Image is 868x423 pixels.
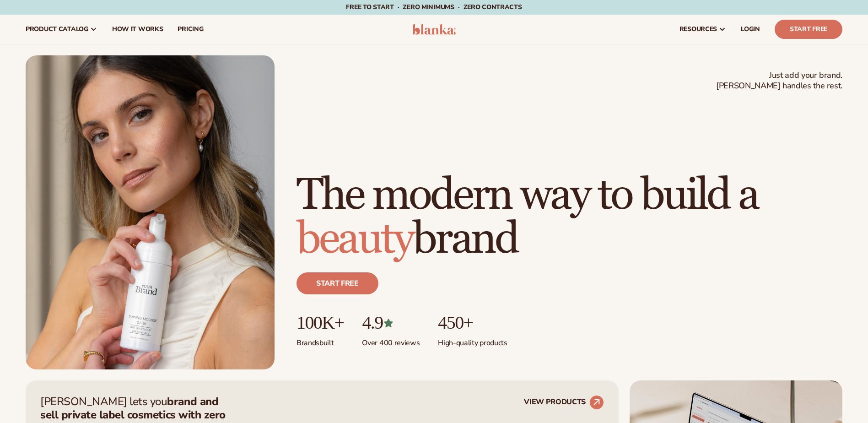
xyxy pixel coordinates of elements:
[18,15,105,44] a: product catalog
[679,26,717,33] span: resources
[297,272,378,294] a: Start free
[716,70,842,92] span: Just add your brand. [PERSON_NAME] handles the rest.
[297,212,413,266] span: beauty
[112,26,163,33] span: How It Works
[26,55,275,369] img: Female holding tanning mousse.
[733,15,767,44] a: LOGIN
[297,174,842,261] h1: The modern way to build a brand
[297,333,344,348] p: Brands built
[741,26,760,33] span: LOGIN
[775,20,842,39] a: Start Free
[170,15,210,44] a: pricing
[362,333,420,348] p: Over 400 reviews
[26,26,88,33] span: product catalog
[524,395,604,410] a: VIEW PRODUCTS
[412,24,456,35] img: logo
[438,313,507,333] p: 450+
[362,313,420,333] p: 4.9
[672,15,733,44] a: resources
[105,15,171,44] a: How It Works
[297,313,344,333] p: 100K+
[438,333,507,348] p: High-quality products
[178,26,203,33] span: pricing
[346,3,522,11] span: Free to start · ZERO minimums · ZERO contracts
